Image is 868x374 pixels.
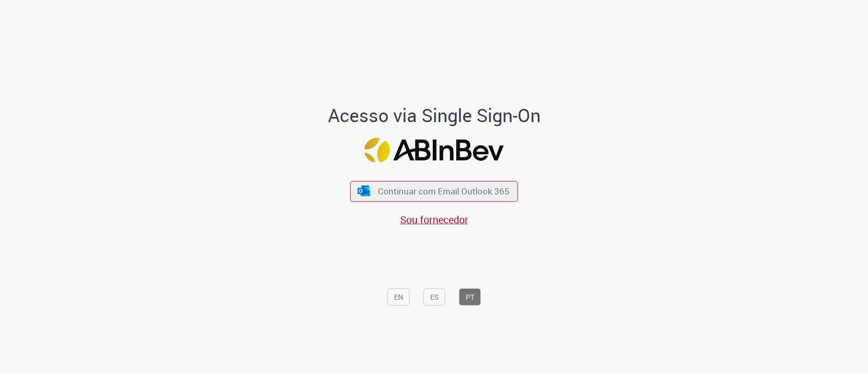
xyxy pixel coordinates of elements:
[459,289,481,306] button: PT
[293,105,575,126] h1: Acesso via Single Sign-On
[378,185,510,197] span: Continuar com Email Outlook 365
[356,186,371,196] img: ícone Azure/Microsoft 360
[350,181,518,202] button: ícone Azure/Microsoft 360 Continuar com Email Outlook 365
[387,289,410,306] button: EN
[400,213,468,226] a: Sou fornecedor
[365,138,504,163] img: Logo ABInBev
[424,289,445,306] button: ES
